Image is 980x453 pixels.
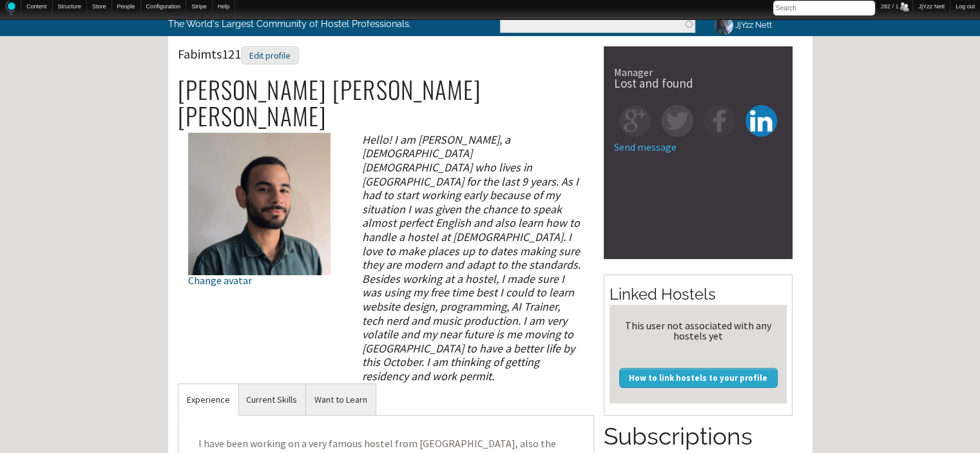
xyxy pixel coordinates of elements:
a: Current Skills [238,384,305,416]
div: Manager [614,67,782,77]
div: Hello! I am [PERSON_NAME], a [DEMOGRAPHIC_DATA] [DEMOGRAPHIC_DATA] who lives in [GEOGRAPHIC_DATA]... [351,133,594,383]
span: Fabimts121 [178,46,299,62]
p: The World's Largest Community of Hostel Professionals. [168,12,437,35]
img: Home [5,1,15,15]
a: Edit profile [241,46,299,62]
a: JjYzz Nett [705,12,780,37]
a: Experience [178,384,238,416]
input: Search [773,1,875,15]
img: fb-square.png [704,105,735,137]
img: JjYzz Nett's picture [713,14,735,37]
h2: [PERSON_NAME] [PERSON_NAME] [PERSON_NAME] [178,76,595,130]
div: Change avatar [188,275,331,285]
a: Change avatar [188,196,331,285]
div: Lost and found [614,77,782,90]
a: How to link hostels to your profile [619,368,778,387]
a: Want to Learn [306,384,376,416]
img: Fabimts121's picture [188,133,331,275]
h2: Linked Hostels [610,284,787,305]
a: Send message [614,140,677,153]
img: tw-square.png [661,105,693,137]
input: Enter the terms you wish to search for. [500,15,695,33]
div: This user not associated with any hostels yet [615,320,782,341]
img: in-square.png [745,105,777,137]
div: Edit profile [241,46,299,65]
img: gp-square.png [619,105,651,137]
